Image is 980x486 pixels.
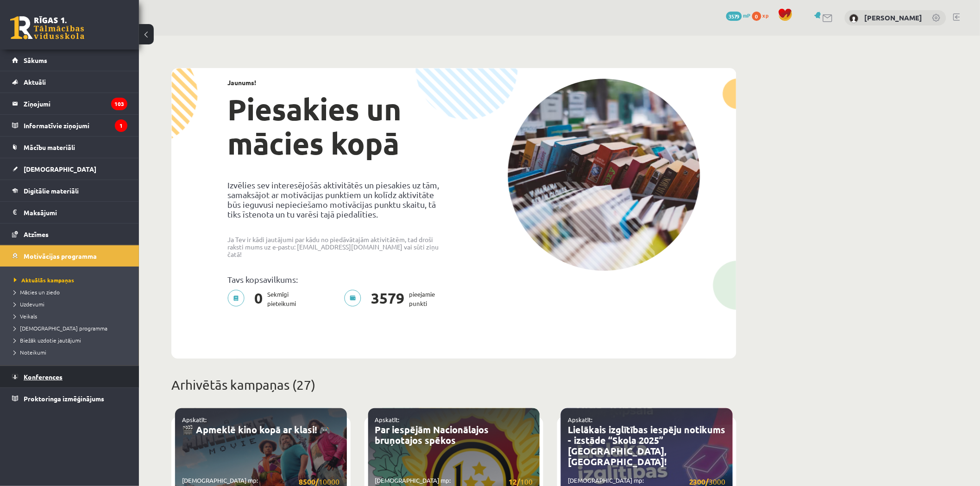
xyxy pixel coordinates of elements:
[12,388,127,409] a: Proktoringa izmēģinājums
[12,158,127,180] a: [DEMOGRAPHIC_DATA]
[726,12,751,19] a: 3579 mP
[227,180,447,219] p: Izvēlies sev interesējošās aktivitātēs un piesakies uz tām, samaksājot ar motivācijas punktiem un...
[14,276,74,284] span: Aktuālās kampaņas
[24,115,127,136] legend: Informatīvie ziņojumi
[24,373,63,381] span: Konferences
[171,375,736,395] p: Arhivētās kampaņas (27)
[182,416,207,424] a: Apskatīt:
[375,424,489,446] a: Par iespējām Nacionālajos bruņotajos spēkos
[227,78,256,87] strong: Jaunums!
[12,71,127,93] a: Aktuāli
[366,290,409,308] span: 3579
[12,137,127,158] a: Mācību materiāli
[12,50,127,71] a: Sākums
[111,98,127,110] i: 103
[14,288,60,296] span: Mācies un ziedo
[250,290,267,308] span: 0
[752,12,761,21] span: 0
[14,300,130,308] a: Uzdevumi
[24,394,104,403] span: Proktoringa izmēģinājums
[14,336,81,344] span: Biežāk uzdotie jautājumi
[344,290,440,308] p: pieejamie punkti
[115,119,127,132] i: 1
[24,187,79,195] span: Digitālie materiāli
[24,143,75,151] span: Mācību materiāli
[14,312,37,320] span: Veikals
[12,115,127,136] a: Informatīvie ziņojumi1
[865,13,923,22] a: [PERSON_NAME]
[12,180,127,201] a: Digitālie materiāli
[14,349,46,356] span: Noteikumi
[375,416,400,424] a: Apskatīt:
[743,12,751,19] span: mP
[14,312,130,320] a: Veikals
[14,276,130,284] a: Aktuālās kampaņas
[14,300,44,308] span: Uzdevumi
[752,12,773,19] a: 0 xp
[508,79,700,271] img: campaign-image-1c4f3b39ab1f89d1fca25a8facaab35ebc8e40cf20aedba61fd73fb4233361ac.png
[227,236,447,258] p: Ja Tev ir kādi jautājumi par kādu no piedāvātajām aktivitātēm, tad droši raksti mums uz e-pastu: ...
[14,324,107,332] span: [DEMOGRAPHIC_DATA] programma
[763,12,769,19] span: xp
[849,14,859,23] img: Kārlis Bergs
[24,252,97,260] span: Motivācijas programma
[24,93,127,114] legend: Ziņojumi
[24,165,96,173] span: [DEMOGRAPHIC_DATA]
[568,416,592,424] a: Apskatīt:
[726,12,742,21] span: 3579
[24,230,49,238] span: Atzīmes
[568,424,725,467] a: Lielākais izglītības iespēju notikums - izstāde “Skola 2025” [GEOGRAPHIC_DATA], [GEOGRAPHIC_DATA]!
[182,424,331,436] a: 🎬 Apmeklē kino kopā ar klasi! 🎮
[227,274,447,284] p: Tavs kopsavilkums:
[12,202,127,223] a: Maksājumi
[12,245,127,267] a: Motivācijas programma
[12,93,127,114] a: Ziņojumi103
[227,92,447,161] h1: Piesakies un mācies kopā
[12,366,127,387] a: Konferences
[10,16,84,39] a: Rīgas 1. Tālmācības vidusskola
[24,56,47,64] span: Sākums
[24,202,127,223] legend: Maksājumi
[14,348,130,356] a: Noteikumi
[14,288,130,296] a: Mācies un ziedo
[227,290,302,308] p: Sekmīgi pieteikumi
[24,78,46,86] span: Aktuāli
[12,224,127,245] a: Atzīmes
[14,324,130,332] a: [DEMOGRAPHIC_DATA] programma
[14,336,130,344] a: Biežāk uzdotie jautājumi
